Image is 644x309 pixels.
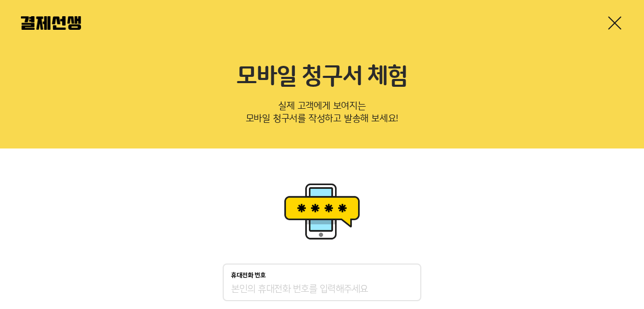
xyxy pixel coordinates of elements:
[231,283,413,296] input: 휴대전화 번호
[231,272,266,279] p: 휴대전화 번호
[21,16,81,30] img: 결제선생
[21,97,623,132] p: 실제 고객에게 보여지는 모바일 청구서를 작성하고 발송해 보세요!
[280,180,364,243] img: 휴대폰인증 이미지
[21,63,623,91] h2: 모바일 청구서 체험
